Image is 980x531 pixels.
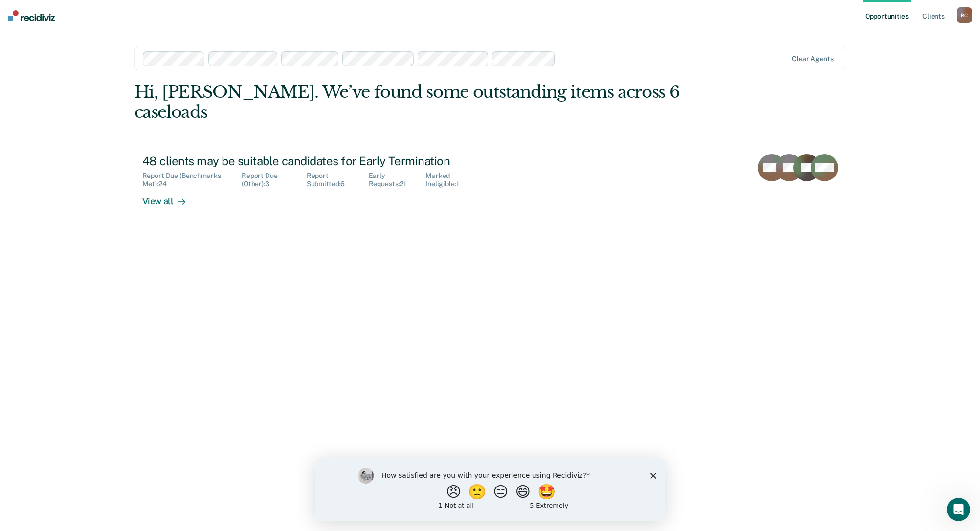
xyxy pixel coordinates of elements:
button: RC [957,7,972,23]
div: 48 clients may be suitable candidates for Early Termination [142,154,486,168]
div: R C [957,7,972,23]
div: Marked Ineligible : 1 [425,172,485,188]
iframe: Intercom live chat [947,498,970,521]
iframe: Survey by Kim from Recidiviz [315,458,665,521]
div: Clear agents [792,55,833,63]
img: Recidiviz [8,10,55,21]
a: 48 clients may be suitable candidates for Early TerminationReport Due (Benchmarks Met):24Report D... [134,146,846,231]
div: View all [142,188,197,207]
div: Hi, [PERSON_NAME]. We’ve found some outstanding items across 6 caseloads [134,82,704,122]
div: Report Due (Benchmarks Met) : 24 [142,172,242,188]
div: Early Requests : 21 [369,172,426,188]
div: Report Submitted : 6 [307,172,369,188]
div: Report Due (Other) : 3 [242,172,307,188]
